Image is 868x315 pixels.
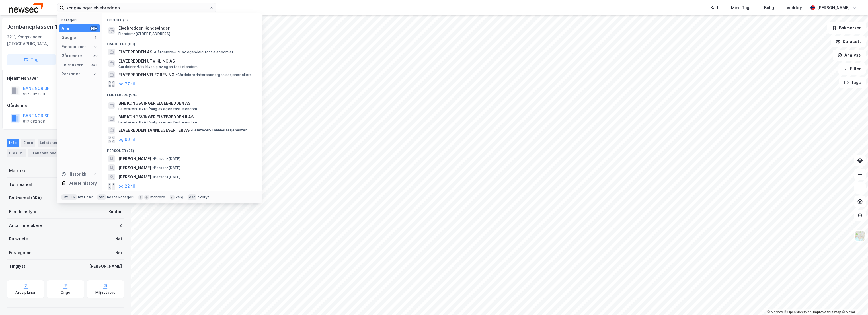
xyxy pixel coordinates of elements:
[9,236,28,242] div: Punktleie
[176,195,183,199] div: velg
[102,37,262,48] div: Gårdeiere (80)
[9,167,28,174] div: Matrikkel
[711,4,719,11] div: Kart
[191,128,247,133] span: Leietaker • Tannhelsetjenester
[93,35,98,40] div: 1
[61,34,76,41] div: Google
[95,290,115,295] div: Miljøstatus
[767,310,783,314] a: Mapbox
[118,25,255,32] span: Elvebredden Kongsvinger
[93,53,98,58] div: 80
[176,73,252,77] span: Gårdeiere • Interesseorganisasjoner ellers
[784,310,812,314] a: OpenStreetMap
[61,18,100,22] div: Kategori
[9,195,42,201] div: Bruksareal (BRA)
[9,181,32,188] div: Tomteareal
[838,63,866,75] button: Filter
[23,92,45,96] div: 917 082 308
[118,127,190,134] span: ELVEBREDDEN TANNLEGESENTER AS
[61,290,71,295] div: Origo
[102,88,262,99] div: Leietakere (99+)
[9,263,25,270] div: Tinglyst
[7,54,56,65] button: Tag
[93,44,98,49] div: 0
[107,195,134,199] div: neste kategori
[150,195,165,199] div: markere
[118,114,255,120] span: BNE KONGSVINGER ELVEBREDDEN II AS
[108,208,122,215] div: Kontor
[118,174,151,180] span: [PERSON_NAME]
[61,71,80,77] div: Personer
[9,222,42,229] div: Antall leietakere
[18,150,24,156] div: 2
[61,194,77,200] div: Ctrl + k
[118,155,151,162] span: [PERSON_NAME]
[38,139,69,147] div: Leietakere
[9,3,43,13] img: newsec-logo.f6e21ccffca1b3a03d2d.png
[64,3,209,12] input: Søk på adresse, matrikkel, gårdeiere, leietakere eller personer
[198,195,209,199] div: avbryt
[7,149,26,157] div: ESG
[118,49,152,55] span: ELVEBREDDEN AS
[831,36,866,47] button: Datasett
[119,222,122,229] div: 2
[152,166,154,170] span: •
[61,171,86,178] div: Historikk
[152,157,180,161] span: Person • [DATE]
[78,195,93,199] div: nytt søk
[97,194,106,200] div: tab
[188,194,197,200] div: esc
[118,107,197,111] span: Leietaker • Utvikl./salg av egen fast eiendom
[89,263,122,270] div: [PERSON_NAME]
[118,71,175,78] span: ELVEBREDDEN VELFORENING
[118,120,197,125] span: Leietaker • Utvikl./salg av egen fast eiendom
[102,144,262,154] div: Personer (25)
[827,22,866,34] button: Bokmerker
[813,310,841,314] a: Improve this map
[787,4,802,11] div: Verktøy
[9,249,31,256] div: Festegrunn
[23,119,45,124] div: 917 082 308
[90,26,98,31] div: 99+
[93,172,98,176] div: 0
[7,102,124,109] div: Gårdeiere
[118,183,135,190] button: og 22 til
[90,63,98,67] div: 99+
[118,58,255,65] span: ELVEBREDDEN UTVIKLING AS
[115,236,122,242] div: Nei
[764,4,774,11] div: Bolig
[61,61,83,68] div: Leietakere
[68,180,97,187] div: Delete history
[153,50,155,54] span: •
[102,13,262,24] div: Google (1)
[191,128,192,132] span: •
[152,175,180,179] span: Person • [DATE]
[118,164,151,171] span: [PERSON_NAME]
[817,4,850,11] div: [PERSON_NAME]
[61,43,86,50] div: Eiendommer
[61,52,82,59] div: Gårdeiere
[28,149,67,157] div: Transaksjoner
[118,32,170,36] span: Eiendom • [STREET_ADDRESS]
[840,288,868,315] iframe: Chat Widget
[21,139,35,147] div: Eiere
[855,230,865,241] img: Z
[115,249,122,256] div: Nei
[118,100,255,107] span: BNE KONGSVINGER ELVEBREDDEN AS
[9,208,38,215] div: Eiendomstype
[61,25,69,32] div: Alle
[153,50,234,54] span: Gårdeiere • Utl. av egen/leid fast eiendom el.
[152,175,154,179] span: •
[840,288,868,315] div: Kontrollprogram for chat
[176,73,177,77] span: •
[731,4,752,11] div: Mine Tags
[833,50,866,61] button: Analyse
[839,77,866,88] button: Tags
[15,290,36,295] div: Arealplaner
[152,166,180,170] span: Person • [DATE]
[93,72,98,76] div: 25
[7,34,84,47] div: 2211, Kongsvinger, [GEOGRAPHIC_DATA]
[118,136,135,143] button: og 96 til
[7,75,124,82] div: Hjemmelshaver
[7,139,19,147] div: Info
